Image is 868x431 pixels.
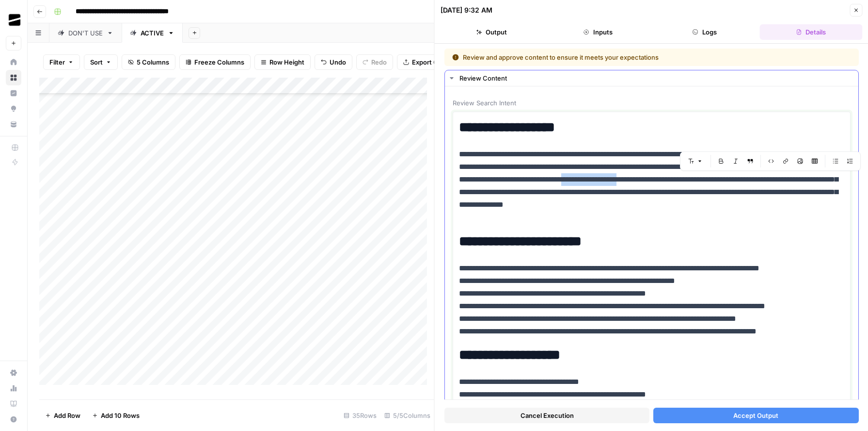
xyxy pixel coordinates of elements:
span: Filter [49,57,65,67]
button: Review Content [445,70,858,86]
a: Insights [6,85,21,101]
a: Home [6,54,21,70]
button: Accept Output [653,408,858,423]
button: Freeze Columns [179,54,251,70]
div: Review and approve content to ensure it meets your expectations [452,52,755,62]
button: Details [759,24,862,40]
span: Freeze Columns [194,57,244,67]
span: Row Height [269,57,304,67]
span: Export CSV [412,57,446,67]
div: DON'T USE [68,28,103,38]
span: Add Row [54,411,80,420]
button: Workspace: OGM [6,8,21,32]
a: Your Data [6,116,21,132]
span: Review Search Intent [453,98,851,108]
button: Undo [315,54,352,70]
a: Browse [6,70,21,85]
a: Opportunities [6,101,21,116]
span: Add 10 Rows [101,411,140,420]
span: Redo [371,57,387,67]
button: Help + Support [6,412,21,427]
img: OGM Logo [6,11,23,29]
button: Export CSV [397,54,453,70]
button: 5 Columns [122,54,175,70]
button: Output [441,24,543,40]
a: DON'T USE [49,23,122,43]
span: Accept Output [733,411,778,420]
button: Sort [84,54,118,70]
a: ACTIVE [122,23,183,43]
div: 5/5 Columns [380,408,434,423]
a: Settings [6,365,21,381]
button: Row Height [254,54,311,70]
div: [DATE] 9:32 AM [441,5,492,15]
button: Add 10 Rows [86,408,145,423]
div: 35 Rows [340,408,380,423]
span: Cancel Execution [520,411,573,420]
div: Review Content [459,73,852,83]
button: Redo [356,54,393,70]
button: Cancel Execution [444,408,649,423]
a: Learning Hub [6,396,21,412]
button: Logs [653,24,756,40]
button: Inputs [547,24,649,40]
button: Add Row [39,408,86,423]
span: Sort [90,57,103,67]
div: ACTIVE [141,28,164,38]
span: Undo [330,57,346,67]
button: Filter [43,54,80,70]
span: 5 Columns [137,57,169,67]
a: Usage [6,381,21,396]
